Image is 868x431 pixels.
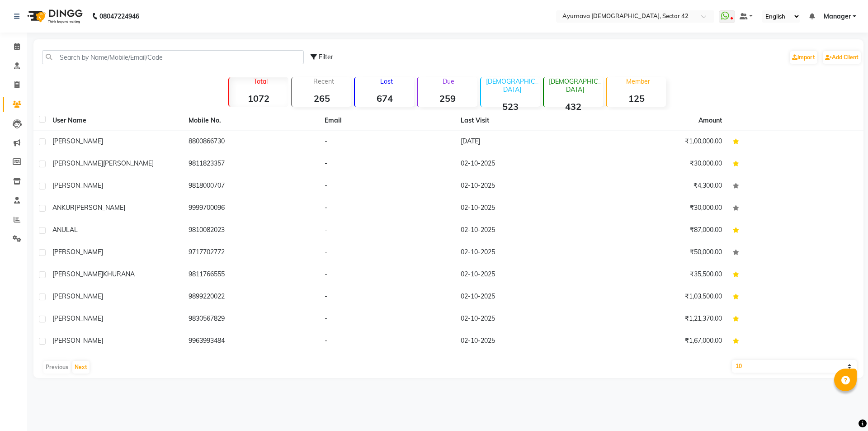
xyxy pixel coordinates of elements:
[319,220,455,242] td: -
[455,242,591,264] td: 02-10-2025
[66,226,78,234] span: LAL
[42,50,304,64] input: Search by Name/Mobile/Email/Code
[455,198,591,220] td: 02-10-2025
[544,101,603,112] strong: 432
[319,110,455,131] th: Email
[591,331,727,353] td: ₹1,67,000.00
[183,198,319,220] td: 9999700096
[319,331,455,353] td: -
[296,77,351,85] p: Recent
[52,270,103,278] span: [PERSON_NAME]
[547,77,603,94] p: [DEMOGRAPHIC_DATA]
[47,110,183,131] th: User Name
[319,131,455,153] td: -
[103,159,154,167] span: [PERSON_NAME]
[52,226,66,234] span: ANU
[319,153,455,175] td: -
[52,314,103,322] span: [PERSON_NAME]
[183,220,319,242] td: 9810082023
[183,331,319,353] td: 9963993484
[183,264,319,286] td: 9811766555
[455,153,591,175] td: 02-10-2025
[23,4,85,29] img: logo
[229,93,288,104] strong: 1072
[183,110,319,131] th: Mobile No.
[319,286,455,308] td: -
[183,308,319,331] td: 9830567829
[103,270,135,278] span: KHURANA
[591,131,727,153] td: ₹1,00,000.00
[319,264,455,286] td: -
[790,51,817,64] a: Import
[233,77,288,85] p: Total
[824,12,851,21] span: Manager
[183,153,319,175] td: 9811823357
[455,110,591,131] th: Last Visit
[591,308,727,331] td: ₹1,21,370.00
[72,361,90,374] button: Next
[823,51,861,64] a: Add Client
[52,248,103,256] span: [PERSON_NAME]
[52,204,75,212] span: ANKUR
[52,292,103,300] span: [PERSON_NAME]
[52,336,103,345] span: [PERSON_NAME]
[183,175,319,198] td: 9818000707
[591,220,727,242] td: ₹87,000.00
[52,159,103,167] span: [PERSON_NAME]
[455,308,591,331] td: 02-10-2025
[455,264,591,286] td: 02-10-2025
[319,242,455,264] td: -
[455,331,591,353] td: 02-10-2025
[183,242,319,264] td: 9717702772
[591,175,727,198] td: ₹4,300.00
[455,286,591,308] td: 02-10-2025
[99,4,139,29] b: 08047224946
[319,53,333,61] span: Filter
[591,264,727,286] td: ₹35,500.00
[591,286,727,308] td: ₹1,03,500.00
[481,101,540,112] strong: 523
[418,93,477,104] strong: 259
[607,93,666,104] strong: 125
[319,175,455,198] td: -
[455,220,591,242] td: 02-10-2025
[183,131,319,153] td: 8800866730
[355,93,414,104] strong: 674
[292,93,351,104] strong: 265
[610,77,666,85] p: Member
[183,286,319,308] td: 9899220022
[420,77,477,85] p: Due
[455,175,591,198] td: 02-10-2025
[591,242,727,264] td: ₹50,000.00
[591,198,727,220] td: ₹30,000.00
[319,198,455,220] td: -
[319,308,455,331] td: -
[693,110,727,131] th: Amount
[455,131,591,153] td: [DATE]
[591,153,727,175] td: ₹30,000.00
[52,181,103,189] span: [PERSON_NAME]
[359,77,414,85] p: Lost
[75,204,125,212] span: [PERSON_NAME]
[485,77,540,94] p: [DEMOGRAPHIC_DATA]
[52,137,103,145] span: [PERSON_NAME]
[830,395,859,422] iframe: chat widget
